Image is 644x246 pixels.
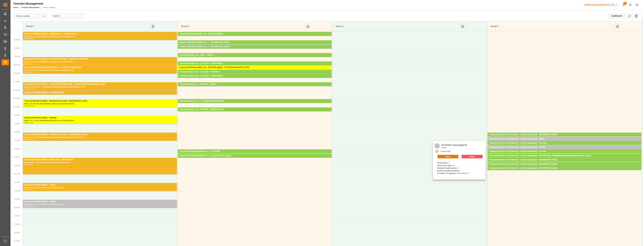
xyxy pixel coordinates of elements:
[489,145,640,147] div: Pallets: 1,TU: 24,City: Flassans,Arrival: [DATE] 00:00:00
[489,158,640,161] div: Transport Dachser Cof Foodservice - Dachser messagerie - [GEOGRAPHIC_DATA]
[179,69,330,72] div: Pallets: ,TU: 97,City: [GEOGRAPHIC_DATA],Arrival: [DATE] 00:00:00
[24,100,176,103] div: Transport [PERSON_NAME] - [GEOGRAPHIC_DATA] - [GEOGRAPHIC_DATA]
[179,45,330,48] div: Transport [PERSON_NAME] Lots - ? - [GEOGRAPHIC_DATA]
[489,150,640,153] div: Transport Dachser Cof Foodservice - Dachser messagerie - St Priest
[24,184,176,187] div: Transport [PERSON_NAME] - CHOLET
[335,24,460,29] div: Ramp C
[24,88,29,90] div: 11:00
[24,206,29,207] div: 18:00
[29,38,33,39] div: 08:30
[489,153,640,156] div: Pallets: 1,TU: 26,City: St Priest,Arrival: [DATE] 00:00:00
[489,149,640,151] div: Pallets: 2,TU: 46,City: LIFFRE,Arrival: [DATE] 00:00:00
[14,140,20,141] span: 2:30 PM
[179,150,330,153] div: Transport [PERSON_NAME] Mess - m - BRIDORE
[180,24,305,29] div: Ramp B
[179,48,330,51] div: Pallets: 6,TU: 205,City: [GEOGRAPHIC_DATA],Arrival: [DATE] 00:00:00
[24,189,29,190] div: 17:00
[29,122,33,123] div: 13:30
[179,157,330,160] div: Pallets: 1,TU: ,City: [GEOGRAPHIC_DATA],Arrival: [DATE] 00:00:00
[489,166,640,168] div: Pallets: ,TU: 88,City: [GEOGRAPHIC_DATA],Arrival: [DATE] 00:00:00
[489,161,640,164] div: Pallets: ,TU: 81,City: [GEOGRAPHIC_DATA],Arrival: [DATE] 00:00:00
[21,6,40,9] a: Timeslot Management
[179,77,330,80] div: Pallets: 5,TU: 524,City: [GEOGRAPHIC_DATA],Arrival: [DATE] 00:00:00
[179,103,330,105] div: Pallets: 6,TU: 84,City: COURNON D'AUVERGNE,Arrival: [DATE] 00:00:00
[14,240,20,242] span: 8:30 PM
[489,146,640,149] div: Transport Dachser Cof Foodservice - Dachser messagerie - LIFFRE
[437,155,458,158] button: Open
[24,133,176,136] div: Transport [PERSON_NAME] - [GEOGRAPHIC_DATA] - [GEOGRAPHIC_DATA]
[24,61,176,63] div: Pallets: ,TU: 64,City: [GEOGRAPHIC_DATA],Arrival: [DATE] 00:00:00
[14,131,20,133] span: 2:00 PM
[24,38,29,39] div: 08:00
[179,100,330,103] div: Transport Kuehne Lots - ? - COURNON D'AUVERGNE
[13,106,20,108] span: 12:30 PM
[24,69,176,72] div: Pallets: 1,TU: 55,City: [GEOGRAPHIC_DATA],Arrival: [DATE] 00:00:00
[29,189,29,190] div: -
[14,114,20,116] span: 1:00 PM
[24,158,176,161] div: Transport [PERSON_NAME] - EPAUX BEZU - EPAUX BEZU
[29,139,29,140] div: -
[14,56,20,57] span: 9:30 AM
[24,187,176,189] div: Pallets: ,TU: 53,City: CHOLET,Arrival: [DATE] 00:00:00
[25,24,150,29] div: Ramp A
[623,2,627,5] span: 22
[13,89,20,91] span: 11:30 AM
[29,139,33,140] div: 14:30
[179,83,330,86] div: Transport Kuehne Lots - BREGER - CESTAS
[24,200,176,203] div: Transport [PERSON_NAME] - CAUREL
[24,136,176,139] div: Pallets: 4,TU: 12,City: [GEOGRAPHIC_DATA],[GEOGRAPHIC_DATA]: [DATE] 00:00:00
[29,38,29,39] div: -
[179,33,330,36] div: Transport [PERSON_NAME] Lots - [PERSON_NAME]
[584,2,620,8] button: Melitta Europa GmbH & Co. KG
[179,65,330,68] div: Pallets: 1,TU: ,City: VENDARGUES,Arrival: [DATE] 00:00:00
[24,103,176,105] div: Pallets: ,TU: 452,City: [GEOGRAPHIC_DATA],Arrival: [DATE] 00:00:00
[179,41,330,44] div: Transport [PERSON_NAME] Lots - ? - [GEOGRAPHIC_DATA]
[627,1,634,8] button: Help Center
[29,105,33,107] div: 12:30
[437,162,469,175] div: : 2 : 46 : 3 : : 4f46ecbea703
[584,3,619,7] div: Melitta Europa GmbH & Co. KG
[437,170,460,172] b: Delivery Destination Name
[29,206,33,207] div: 18:30
[14,148,20,150] span: 3:00 PM
[489,141,640,143] div: Pallets: 1,TU: 32,City: [GEOGRAPHIC_DATA],Arrival: [DATE] 00:00:00
[24,105,29,107] div: 12:00
[14,215,20,217] span: 7:00 PM
[179,73,330,76] div: Pallets: 3,TU: 56,City: [GEOGRAPHIC_DATA],Arrival: [DATE] 00:00:00
[437,167,457,169] b: Estimated pallet places
[179,62,330,65] div: Transport Kuehne Lots - COLLARD - VENDARGUES
[445,150,446,153] div: -
[24,66,176,69] div: Transport [PERSON_NAME] MONTCEAU - LE COUDRAY MONTCEAU
[489,142,640,145] div: Transport Dachser Cof Foodservice - Dachser messagerie - Flassans
[29,206,29,207] div: -
[179,44,330,46] div: Pallets: 13,TU: 210,City: [GEOGRAPHIC_DATA],Arrival: [DATE] 00:00:00
[179,108,330,111] div: Transport Kuehne Lots - FOURNIE - MONTBARTIER
[29,189,33,190] div: 17:30
[437,172,455,174] b: Transport ID Logward
[179,111,330,114] div: Pallets: 2,TU: 62,City: MONTBARTIER,Arrival: [DATE] 00:00:00
[489,170,640,172] div: Pallets: ,TU: 21,City: [GEOGRAPHIC_DATA],Arrival: [DATE] 00:00:00
[437,162,447,164] b: Total pallets
[29,88,29,90] div: -
[29,88,33,90] div: 11:30
[179,36,330,38] div: Pallets: 15,TU: 224,City: CARQUEFOU,Arrival: [DATE] 00:00:00
[179,154,330,157] div: Transport [PERSON_NAME] Mess - m - [GEOGRAPHIC_DATA]
[42,14,46,18] button: open menu
[24,91,176,94] div: Transport [PERSON_NAME] - [PERSON_NAME]
[489,138,640,141] div: Transport Dachser Cof Foodservice - Dachser messagerie - CREIL
[29,63,33,65] div: 10:00
[14,39,20,41] span: 8:30 AM
[24,36,176,38] div: Pallets: 4,TU: 168,City: [GEOGRAPHIC_DATA],Arrival: [DATE] 00:00:00
[440,142,468,147] div: Dachser messagerie
[462,155,483,158] button: Delete
[179,66,330,69] div: Transport [PERSON_NAME] Lots - [PERSON_NAME] - AIX EN [GEOGRAPHIC_DATA]
[24,83,176,86] div: Transport [PERSON_NAME] - CHALONS EN CHAMPAGNE - ~CHALONS EN CHAMPAGNE CEDEX
[13,98,20,99] span: 12:00 PM
[440,150,445,153] div: 14:45
[24,86,176,88] div: Pallets: 1,TU: 905,City: ~CHALONS EN CHAMPAGNE CEDEX,Arrival: [DATE] 00:00:00
[14,182,20,183] span: 5:00 PM
[24,122,29,123] div: 13:00
[446,150,450,153] div: 15:00
[14,198,20,200] span: 6:00 PM
[24,203,176,206] div: Pallets: ,TU: 135,City: CAUREL,Arrival: [DATE] 00:00:00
